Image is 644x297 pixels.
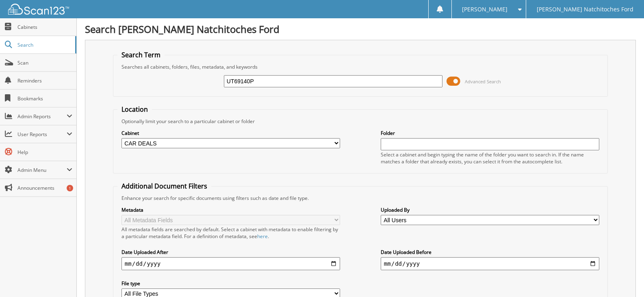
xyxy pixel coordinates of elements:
label: Date Uploaded After [121,249,340,256]
span: Reminders [17,77,72,84]
legend: Search Term [117,50,165,59]
div: Optionally limit your search to a particular cabinet or folder [117,118,603,125]
label: Date Uploaded Before [381,249,599,256]
span: [PERSON_NAME] [462,7,507,12]
div: 1 [67,185,73,191]
div: Enhance your search for specific documents using filters such as date and file type. [117,195,603,202]
label: Cabinet [121,130,340,137]
div: All metadata fields are searched by default. Select a cabinet with metadata to enable filtering b... [121,226,340,240]
label: Uploaded By [381,206,599,213]
span: [PERSON_NAME] Natchitoches Ford [537,7,633,12]
label: Folder [381,130,599,137]
img: scan123-logo-white.svg [8,4,69,15]
span: Scan [17,59,72,66]
span: Bookmarks [17,95,72,102]
label: File type [121,280,340,287]
input: end [381,257,599,270]
span: Cabinets [17,24,72,30]
span: Announcements [17,184,72,191]
span: Help [17,149,72,156]
div: Select a cabinet and begin typing the name of the folder you want to search in. If the name match... [381,151,599,165]
legend: Additional Document Filters [117,182,211,191]
div: Searches all cabinets, folders, files, metadata, and keywords [117,63,603,70]
a: here [257,233,268,240]
span: Search [17,41,71,48]
legend: Location [117,105,152,114]
input: start [121,257,340,270]
span: Advanced Search [465,78,501,85]
label: Metadata [121,206,340,213]
span: Admin Menu [17,167,67,173]
span: User Reports [17,131,67,138]
h1: Search [PERSON_NAME] Natchitoches Ford [85,22,636,36]
span: Admin Reports [17,113,67,120]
